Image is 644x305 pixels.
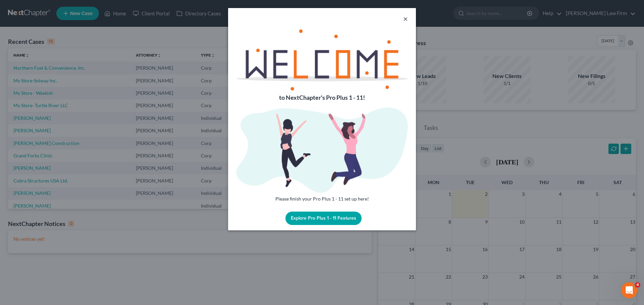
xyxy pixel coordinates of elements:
button: × [403,15,408,23]
img: welcome-image-a26b3a25d675c260772de98b9467ebac63c13b2f3984d8371938e0f217e76b47.png [236,107,408,193]
p: to NextChapter's Pro Plus 1 - 11! [236,93,408,102]
button: Explore Pro Plus 1 - 11 Features [285,212,362,225]
p: Please finish your Pro Plus 1 - 11 set up here! [236,196,408,202]
img: welcome-text-e93f4f82ca6d878d2ad9a3ded85473c796df44e9f91f246eb1f7c07e4ed40195.png [236,29,408,91]
iframe: Intercom live chat [621,282,637,298]
span: 4 [635,282,640,288]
